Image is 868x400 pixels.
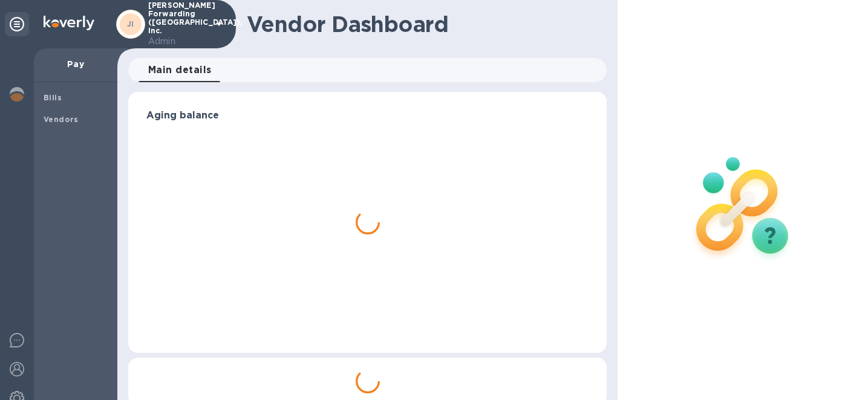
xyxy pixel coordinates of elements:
p: [PERSON_NAME] Forwarding ([GEOGRAPHIC_DATA]), Inc. [148,1,209,48]
h3: Aging balance [146,110,589,121]
b: JI [127,19,134,28]
div: Unpin categories [5,12,29,36]
h1: Vendor Dashboard [247,11,598,37]
img: Logo [44,16,94,30]
p: Pay [44,58,108,70]
span: Main details [148,62,212,79]
b: Bills [44,93,62,102]
p: Admin [148,35,209,48]
b: Vendors [44,115,79,124]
